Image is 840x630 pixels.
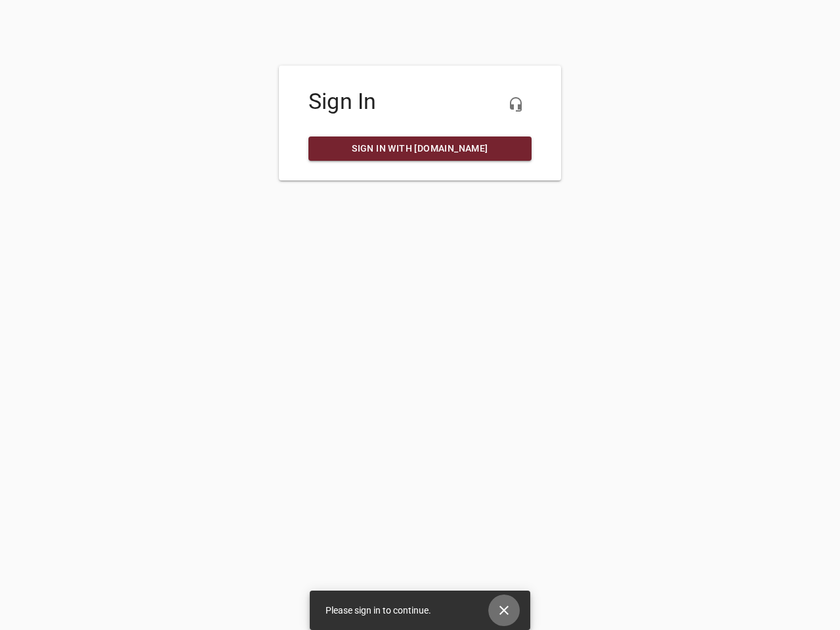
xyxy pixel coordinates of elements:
[553,148,830,620] iframe: Chat
[488,595,520,626] button: Close
[325,605,431,616] span: Please sign in to continue.
[308,89,532,115] h4: Sign In
[308,136,532,161] a: Sign in with [DOMAIN_NAME]
[319,140,521,157] span: Sign in with [DOMAIN_NAME]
